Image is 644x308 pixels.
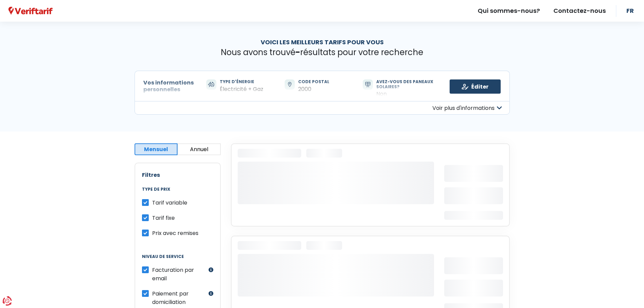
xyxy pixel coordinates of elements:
[135,101,510,115] button: Voir plus d'informations
[142,187,213,198] legend: Type de prix
[135,48,510,57] p: Nous avons trouvé résultats pour votre recherche
[142,172,213,178] h2: Filtres
[152,214,175,222] span: Tarif fixe
[295,47,300,58] span: -
[177,143,221,155] button: Annuel
[152,229,198,237] span: Prix avec remises
[135,143,178,155] button: Mensuel
[8,6,53,15] a: Veriftarif
[8,7,53,15] img: Veriftarif logo
[135,39,510,46] h1: Voici les meilleurs tarifs pour vous
[450,79,501,94] a: Éditer
[142,254,213,266] legend: Niveau de service
[152,289,207,306] label: Paiement par domiciliation
[152,199,187,207] span: Tarif variable
[152,266,207,283] label: Facturation par email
